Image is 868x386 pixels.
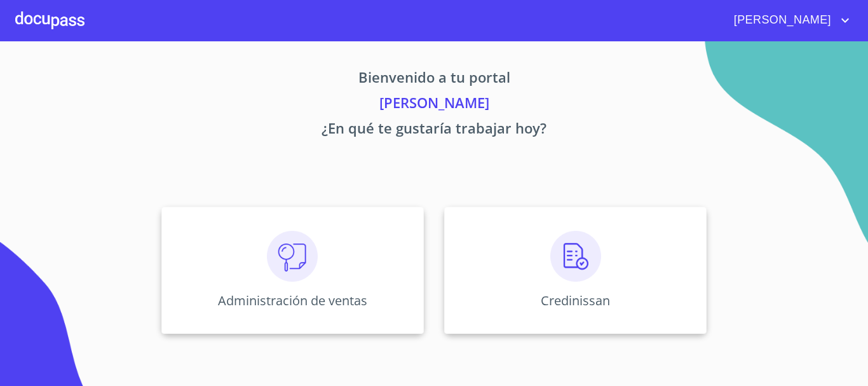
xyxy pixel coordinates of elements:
[43,118,825,143] p: ¿En qué te gustaría trabajar hoy?
[43,92,825,118] p: [PERSON_NAME]
[43,67,825,92] p: Bienvenido a tu portal
[724,10,837,31] span: [PERSON_NAME]
[541,292,610,309] p: Credinissan
[724,10,853,31] button: account of current user
[550,231,601,282] img: verificacion.png
[218,292,367,309] p: Administración de ventas
[267,231,318,282] img: consulta.png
